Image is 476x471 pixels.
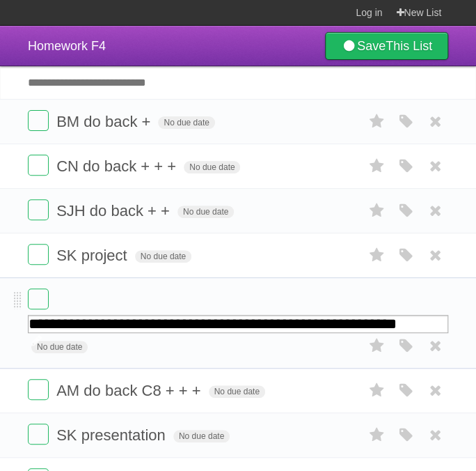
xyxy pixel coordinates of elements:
label: Star task [363,199,390,222]
span: SK presentation [56,426,169,444]
span: BM do back + [56,113,154,130]
label: Done [28,199,49,220]
span: AM do back C8 + + + [56,382,204,399]
label: Star task [363,155,390,178]
span: SK project [56,247,131,264]
label: Done [28,110,49,131]
span: No due date [184,161,240,173]
span: No due date [209,385,265,398]
span: CN do back + + + [56,157,180,175]
span: SJH do back + + [56,202,173,219]
label: Star task [363,424,390,447]
a: SaveThis List [325,32,448,60]
span: No due date [158,116,214,129]
span: No due date [135,250,191,263]
label: Done [28,244,49,265]
label: Done [28,379,49,400]
span: No due date [31,341,88,353]
span: No due date [177,206,234,218]
label: Star task [363,379,390,402]
span: No due date [173,430,230,442]
label: Star task [363,244,390,267]
label: Done [28,288,49,309]
label: Star task [363,110,390,133]
b: This List [386,39,432,53]
label: Done [28,155,49,176]
label: Done [28,424,49,445]
span: Homework F4 [28,39,106,53]
label: Star task [363,334,390,357]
